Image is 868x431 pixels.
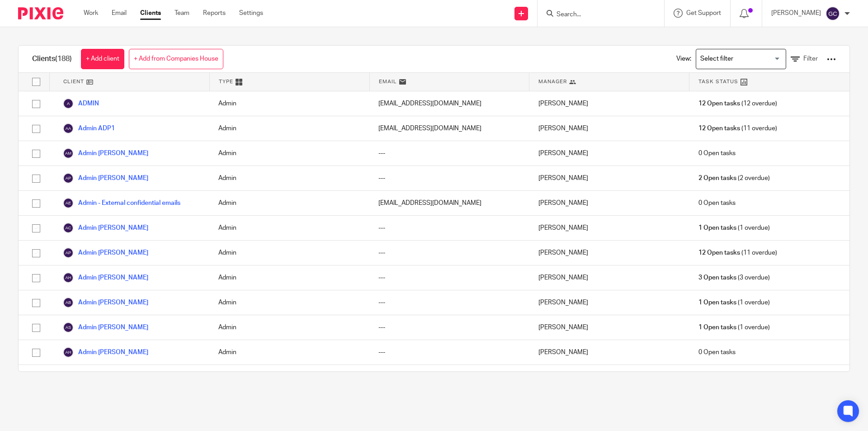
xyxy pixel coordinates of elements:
div: Admin [209,216,369,240]
div: [PERSON_NAME] [529,141,689,166]
span: (1 overdue) [698,223,770,232]
span: 2 Open tasks [698,174,736,183]
div: Admin [209,241,369,265]
span: (1 overdue) [698,323,770,332]
img: Pixie [18,7,63,19]
span: Email [379,78,397,85]
img: svg%3E [63,198,74,208]
div: Admin [209,166,369,190]
input: Search [556,11,637,19]
div: [PERSON_NAME] [529,216,689,240]
div: --- [369,265,529,290]
a: Clients [140,9,161,18]
div: [PERSON_NAME] [529,191,689,215]
img: svg%3E [63,148,74,159]
span: (188) [55,55,72,62]
span: (11 overdue) [698,248,777,257]
a: Work [84,9,98,18]
span: Filter [803,56,818,62]
div: Admin [209,265,369,290]
img: svg%3E [63,347,74,358]
div: View: [663,46,836,72]
span: (2 overdue) [698,174,770,183]
a: + Add from Companies House [129,49,223,69]
div: --- [369,290,529,315]
div: Admin [209,365,369,389]
img: svg%3E [63,223,74,233]
div: --- [369,241,529,265]
img: svg%3E [63,123,74,134]
a: Admin [PERSON_NAME] [63,297,148,308]
div: Admin [209,290,369,315]
div: Admin [209,315,369,340]
span: 12 Open tasks [698,248,740,257]
a: Admin [PERSON_NAME] [63,272,148,283]
div: --- [369,365,529,389]
span: 12 Open tasks [698,99,740,108]
div: [PERSON_NAME] [529,290,689,315]
span: Task Status [698,78,738,85]
div: --- [369,166,529,190]
img: svg%3E [63,322,74,333]
a: Admin [PERSON_NAME] [63,247,148,258]
div: Search for option [696,49,786,69]
a: Reports [203,9,226,18]
div: Admin [209,340,369,365]
div: [PERSON_NAME] [529,340,689,365]
div: [PERSON_NAME] [529,265,689,290]
div: --- [369,141,529,166]
div: Admin [209,116,369,141]
a: Admin [PERSON_NAME] [63,173,148,184]
img: svg%3E [826,6,840,21]
div: [PERSON_NAME] [529,241,689,265]
span: 0 Open tasks [698,149,736,158]
a: Settings [239,9,263,18]
a: Email [112,9,127,18]
div: --- [369,216,529,240]
span: Client [63,78,84,85]
img: svg%3E [63,98,74,109]
a: Admin [PERSON_NAME] [63,322,148,333]
div: --- [369,315,529,340]
div: [PERSON_NAME] [529,116,689,141]
a: ADMIN [63,98,99,109]
a: + Add client [81,49,124,69]
div: Admin [209,191,369,215]
input: Select all [28,73,45,90]
span: 0 Open tasks [698,348,736,357]
span: (1 overdue) [698,298,770,307]
span: Manager [538,78,567,85]
img: svg%3E [63,173,74,184]
span: Get Support [686,10,721,16]
a: Admin ADP1 [63,123,115,134]
h1: Clients [32,54,72,64]
div: Admin [209,141,369,166]
span: 3 Open tasks [698,273,736,282]
span: Type [219,78,233,85]
a: Admin - External confidential emails [63,198,180,208]
a: Admin [PERSON_NAME] [63,148,148,159]
p: [PERSON_NAME] [771,9,821,18]
img: svg%3E [63,247,74,258]
input: Search for option [697,51,781,67]
span: (12 overdue) [698,99,777,108]
div: --- [369,340,529,365]
span: 12 Open tasks [698,124,740,133]
a: Team [175,9,189,18]
span: 1 Open tasks [698,323,736,332]
span: 1 Open tasks [698,298,736,307]
span: (11 overdue) [698,124,777,133]
div: Admin [209,91,369,116]
a: Admin [PERSON_NAME] [63,347,148,358]
span: 0 Open tasks [698,199,736,208]
div: [PERSON_NAME] [529,91,689,116]
a: Admin [PERSON_NAME] [63,223,148,233]
img: svg%3E [63,297,74,308]
div: [EMAIL_ADDRESS][DOMAIN_NAME] [369,91,529,116]
span: (3 overdue) [698,273,770,282]
div: [PERSON_NAME] [529,315,689,340]
span: 1 Open tasks [698,223,736,232]
div: [PERSON_NAME] [529,166,689,190]
div: [EMAIL_ADDRESS][DOMAIN_NAME] [369,116,529,141]
div: [PERSON_NAME] [529,365,689,389]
